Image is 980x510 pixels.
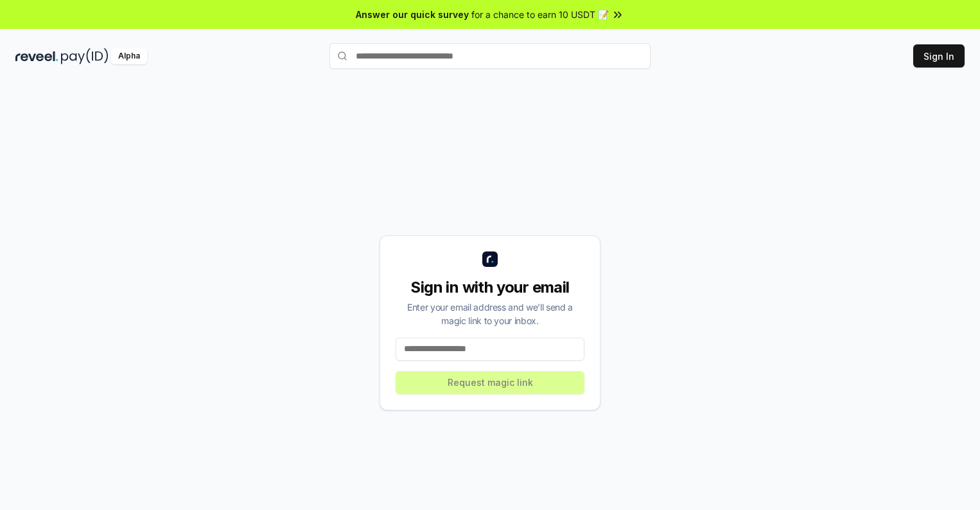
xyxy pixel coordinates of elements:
[61,48,109,64] img: pay_id
[396,300,584,327] div: Enter your email address and we’ll send a magic link to your inbox.
[482,251,498,267] img: logo_small
[913,44,965,68] button: Sign In
[471,8,609,21] span: for a chance to earn 10 USDT 📝
[15,48,58,64] img: reveel_dark
[356,8,469,21] span: Answer our quick survey
[111,48,147,64] div: Alpha
[396,277,584,298] div: Sign in with your email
